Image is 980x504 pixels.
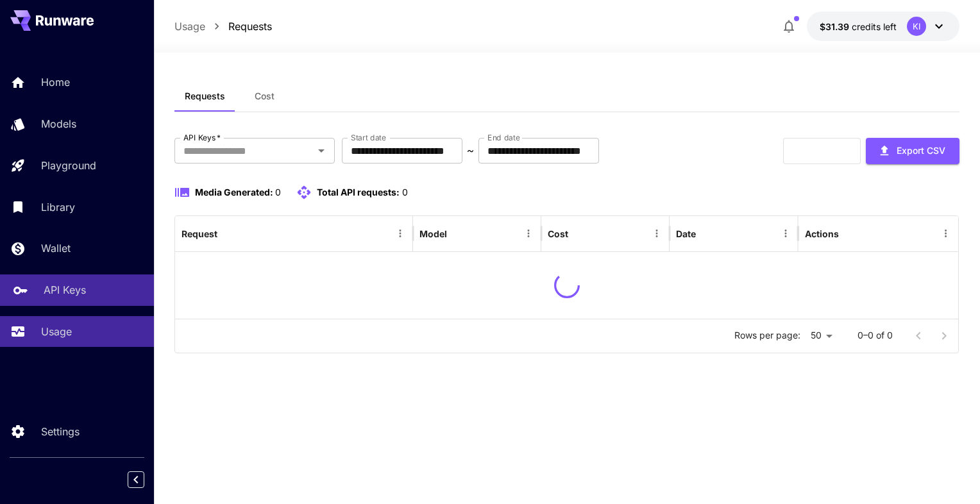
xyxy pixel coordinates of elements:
[676,228,696,239] div: Date
[937,224,955,242] button: Menu
[402,187,408,197] span: 0
[41,240,71,256] p: Wallet
[195,187,273,197] span: Media Generated:
[820,21,852,32] span: $31.39
[174,19,272,34] nav: breadcrumb
[734,329,800,342] p: Rows per page:
[467,143,474,158] p: ~
[648,224,666,242] button: Menu
[866,138,959,164] button: Export CSV
[487,132,520,143] label: End date
[805,228,839,239] div: Actions
[312,142,330,160] button: Open
[806,326,837,345] div: 50
[907,17,926,36] div: KI
[41,158,96,173] p: Playground
[128,471,144,488] button: Collapse sidebar
[697,224,715,242] button: Sort
[41,74,70,90] p: Home
[857,329,893,342] p: 0–0 of 0
[174,19,205,34] a: Usage
[419,228,447,239] div: Model
[570,224,587,242] button: Sort
[777,224,795,242] button: Menu
[41,324,72,339] p: Usage
[137,468,154,491] div: Collapse sidebar
[185,90,225,102] span: Requests
[182,228,217,239] div: Request
[448,224,466,242] button: Sort
[820,20,897,33] div: $31.39163
[41,199,75,215] p: Library
[275,187,281,197] span: 0
[520,224,537,242] button: Menu
[317,187,400,197] span: Total API requests:
[44,282,86,298] p: API Keys
[391,224,409,242] button: Menu
[852,21,897,32] span: credits left
[351,132,386,143] label: Start date
[807,12,959,41] button: $31.39163KI
[41,424,80,439] p: Settings
[183,132,221,143] label: API Keys
[255,90,275,102] span: Cost
[548,228,568,239] div: Cost
[219,224,237,242] button: Sort
[228,19,272,34] a: Requests
[41,116,76,131] p: Models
